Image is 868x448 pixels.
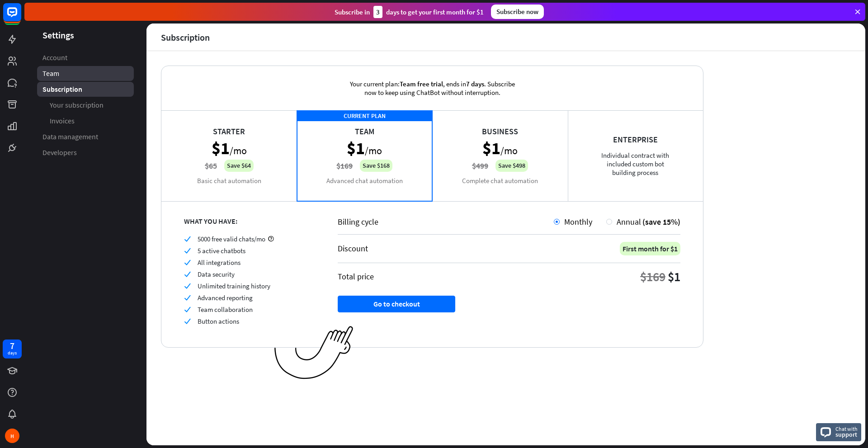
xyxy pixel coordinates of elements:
[42,53,67,62] span: Account
[3,340,22,358] a: 7 days
[835,430,858,439] span: support
[42,148,77,157] span: Developers
[161,32,210,42] div: Subscription
[274,326,354,380] img: ec979a0a656117aaf919.png
[668,269,680,285] div: $1
[198,282,270,290] span: Unlimited training history
[198,235,265,243] span: 5000 free valid chats/mo
[466,80,484,88] span: 7 days
[198,258,241,267] span: All integrations
[7,4,34,31] button: Open LiveChat chat widget
[184,318,191,325] i: check
[338,296,455,312] button: Go to checkout
[400,80,443,88] span: Team free trial
[37,66,134,81] a: Team
[198,246,245,255] span: 5 active chatbots
[184,247,191,254] i: check
[835,424,858,433] span: Chat with
[335,66,529,110] div: Your current plan: , ends in . Subscribe now to keep using ChatBot without interruption.
[620,242,680,255] div: First month for $1
[184,283,191,289] i: check
[37,145,134,160] a: Developers
[198,305,253,314] span: Team collaboration
[27,2,36,11] div: new message indicator
[37,50,134,65] a: Account
[184,306,191,313] i: check
[184,294,191,301] i: check
[184,217,315,226] div: WHAT YOU HAVE:
[642,217,680,227] span: (save 15%)
[50,100,104,110] span: Your subscription
[198,317,239,325] span: Button actions
[335,6,484,18] div: Subscribe in days to get your first month for $1
[37,98,134,113] a: Your subscription
[24,29,146,41] header: Settings
[37,113,134,128] a: Invoices
[373,6,382,18] div: 3
[640,269,665,285] div: $169
[42,85,82,94] span: Subscription
[338,271,374,282] div: Total price
[42,69,59,78] span: Team
[198,293,253,302] span: Advanced reporting
[338,243,368,254] div: Discount
[184,259,191,266] i: check
[491,5,544,19] div: Subscribe now
[5,429,19,443] div: H
[37,129,134,144] a: Data management
[184,236,191,242] i: check
[184,271,191,278] i: check
[198,270,235,278] span: Data security
[564,217,592,227] span: Monthly
[50,116,75,126] span: Invoices
[338,217,554,227] div: Billing cycle
[10,342,14,350] div: 7
[617,217,641,227] span: Annual
[42,132,98,141] span: Data management
[8,350,17,356] div: days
